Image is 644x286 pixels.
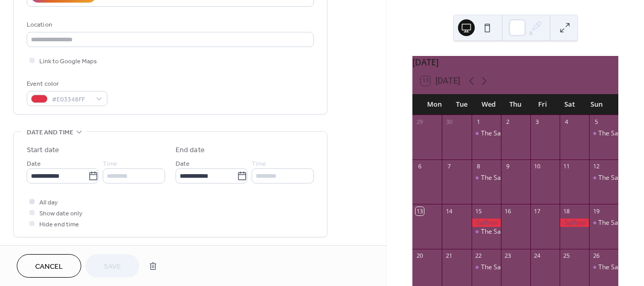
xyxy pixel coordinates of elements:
[563,252,571,260] div: 25
[583,94,610,115] div: Sun
[39,208,82,219] span: Show date only
[556,94,583,115] div: Sat
[52,94,91,105] span: #E03348FF
[416,207,423,215] div: 13
[475,252,483,260] div: 22
[502,94,529,115] div: Thu
[533,118,541,126] div: 3
[589,263,618,272] div: The Saffron Potting Shed Open
[504,252,512,260] div: 23
[481,129,571,138] div: The Saffron Potting Shed Open
[563,118,571,126] div: 4
[35,261,63,272] span: Cancel
[481,174,571,182] div: The Saffron Potting Shed Open
[103,158,117,169] span: Time
[589,129,618,138] div: The Saffron Potting Shed Open
[27,78,105,89] div: Event color
[533,252,541,260] div: 24
[421,94,448,115] div: Mon
[17,254,81,278] button: Cancel
[592,207,600,215] div: 19
[592,163,600,170] div: 12
[592,118,600,126] div: 5
[475,94,502,115] div: Wed
[475,118,483,126] div: 1
[481,227,571,236] div: The Saffron Potting Shed Open
[39,219,79,230] span: Hide end time
[416,252,423,260] div: 20
[589,174,618,182] div: The Saffron Potting Shed Open
[563,163,571,170] div: 11
[27,19,312,30] div: Location
[27,158,41,169] span: Date
[475,207,483,215] div: 15
[39,56,97,67] span: Link to Google Maps
[504,118,512,126] div: 2
[481,263,571,272] div: The Saffron Potting Shed Open
[472,219,501,227] div: Saffron Tour Booked
[472,174,501,182] div: The Saffron Potting Shed Open
[445,163,453,170] div: 7
[445,207,453,215] div: 14
[252,158,266,169] span: Time
[39,197,58,208] span: All day
[472,263,501,272] div: The Saffron Potting Shed Open
[445,252,453,260] div: 21
[445,118,453,126] div: 30
[472,227,501,236] div: The Saffron Potting Shed Open
[589,219,618,227] div: The Saffron Potting Shed Open
[176,145,205,156] div: End date
[533,163,541,170] div: 10
[504,207,512,215] div: 16
[563,207,571,215] div: 18
[472,129,501,138] div: The Saffron Potting Shed Open
[416,118,423,126] div: 29
[176,158,190,169] span: Date
[27,127,73,138] span: Date and time
[592,252,600,260] div: 26
[529,94,556,115] div: Fri
[27,145,59,156] div: Start date
[412,56,618,68] div: [DATE]
[416,163,423,170] div: 6
[533,207,541,215] div: 17
[504,163,512,170] div: 9
[448,94,475,115] div: Tue
[475,163,483,170] div: 8
[560,219,589,227] div: Saffron Tour Booked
